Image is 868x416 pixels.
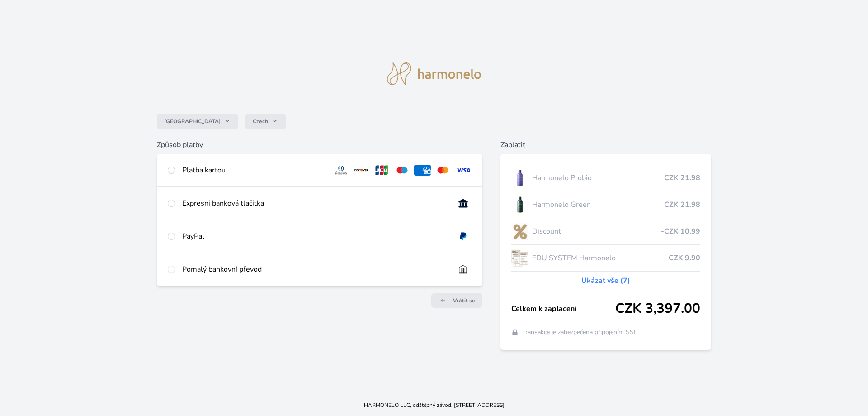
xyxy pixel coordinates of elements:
[453,297,475,304] span: Vrátit se
[511,303,616,314] span: Celkem k zaplacení
[182,165,326,176] div: Platba kartou
[431,293,482,308] a: Vrátit se
[394,165,410,176] img: maestro.svg
[532,253,669,263] span: EDU SYSTEM Harmonelo
[532,199,665,210] span: Harmonelo Green
[664,199,700,210] span: CZK 21.98
[455,198,472,209] img: onlineBanking_CZ.svg
[455,231,472,242] img: paypal.svg
[414,165,431,176] img: amex.svg
[373,165,390,176] img: jcb.svg
[500,139,712,150] h6: Zaplatit
[387,62,481,85] img: logo.svg
[182,264,448,275] div: Pomalý bankovní převod
[455,165,472,176] img: visa.svg
[661,226,700,237] span: -CZK 10.99
[157,114,238,129] button: [GEOGRAPHIC_DATA]
[511,247,528,269] img: Edu-System-Harmonelo-v2-lo.jpg
[333,165,349,176] img: diners.svg
[455,264,472,275] img: bankTransfer_IBAN.svg
[581,275,630,286] a: Ukázat vše (7)
[353,165,370,176] img: discover.svg
[664,172,700,183] span: CZK 21.98
[511,193,528,216] img: CLEAN_GREEN_se_stinem_x-lo.jpg
[615,301,700,317] span: CZK 3,397.00
[522,328,637,337] span: Transakce je zabezpečena připojením SSL
[253,118,268,125] span: Czech
[511,220,528,243] img: discount-lo.png
[157,139,482,150] h6: Způsob platby
[669,253,700,263] span: CZK 9.90
[434,165,451,176] img: mc.svg
[511,167,528,189] img: CLEAN_PROBIO_se_stinem_x-lo.jpg
[164,118,221,125] span: [GEOGRAPHIC_DATA]
[532,172,665,183] span: Harmonelo Probio
[182,198,448,209] div: Expresní banková tlačítka
[532,226,661,237] span: Discount
[245,114,286,129] button: Czech
[182,231,448,242] div: PayPal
